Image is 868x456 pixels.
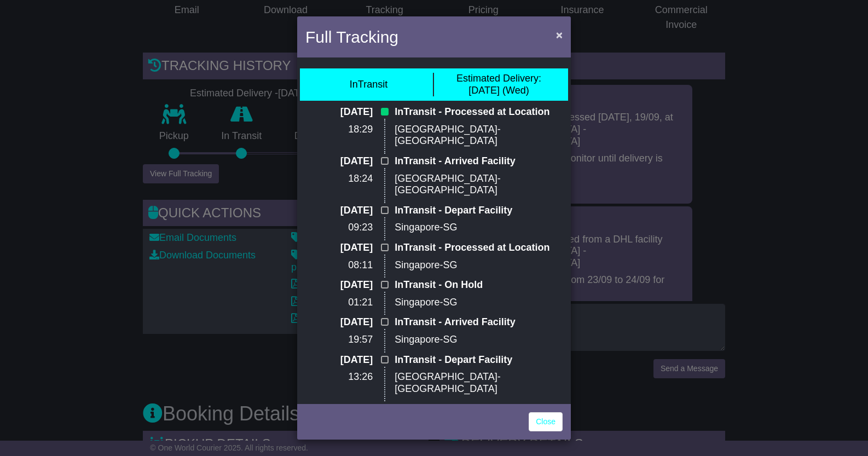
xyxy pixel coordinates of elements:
p: [DATE] [305,155,373,168]
div: InTransit [350,79,387,91]
p: 09:23 [305,222,373,234]
div: [DATE] (Wed) [456,73,541,96]
p: 19:57 [305,334,373,346]
h4: Full Tracking [305,25,398,49]
p: 01:21 [305,297,373,309]
p: InTransit - On Hold [395,279,563,291]
p: [DATE] [305,205,373,217]
p: InTransit - Arrived Facility [395,155,563,168]
p: 18:29 [305,124,373,136]
p: [DATE] [305,354,373,366]
p: InTransit - Depart Facility [395,205,563,217]
p: Singapore-SG [395,297,563,309]
p: 08:11 [305,259,373,272]
p: [DATE] [305,279,373,291]
p: InTransit - Arrived Facility [395,316,563,328]
p: InTransit - Depart Facility [395,354,563,366]
p: Singapore-SG [395,334,563,346]
span: × [556,28,563,41]
p: Singapore-SG [395,259,563,272]
p: [DATE] [305,106,373,118]
p: [GEOGRAPHIC_DATA]-[GEOGRAPHIC_DATA] [395,124,563,147]
button: Close [551,24,568,46]
p: InTransit - Processed at Location [395,242,563,254]
p: [GEOGRAPHIC_DATA]-[GEOGRAPHIC_DATA] [395,371,563,395]
a: Close [529,412,563,431]
p: [DATE] [305,242,373,254]
p: 18:24 [305,173,373,185]
span: Estimated Delivery: [456,73,541,84]
p: [GEOGRAPHIC_DATA]-[GEOGRAPHIC_DATA] [395,173,563,197]
p: Singapore-SG [395,222,563,234]
p: 13:26 [305,371,373,383]
p: [DATE] [305,316,373,328]
p: InTransit - Processed at Location [395,106,563,118]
